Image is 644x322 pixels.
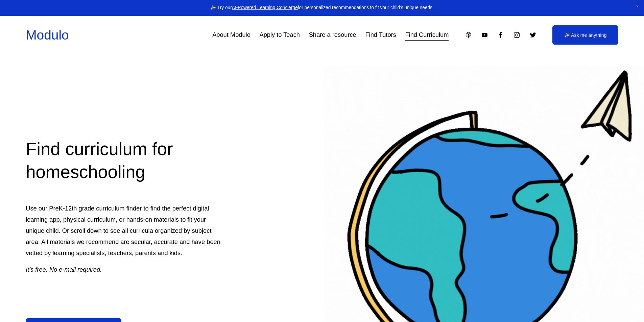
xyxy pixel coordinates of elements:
a: ✨ Ask me anything [552,25,618,45]
a: Find Tutors [365,29,396,41]
a: Modulo [26,28,69,42]
a: Share a resource [309,29,356,41]
a: Find Curriculum [405,29,449,41]
a: Instagram [513,31,520,39]
h2: Find curriculum for homeschooling [26,138,221,184]
a: About Modulo [212,29,251,41]
em: It’s free. No e-mail required. [26,266,102,273]
a: Facebook [497,31,504,39]
a: YouTube [481,31,488,39]
a: Apply to Teach [260,29,300,41]
a: Apple Podcasts [465,31,472,39]
a: Twitter [529,31,536,39]
p: Use our PreK-12th grade curriculum finder to find the perfect digital learning app, physical curr... [26,203,221,259]
a: AI-Powered Learning Concierge [232,5,298,10]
